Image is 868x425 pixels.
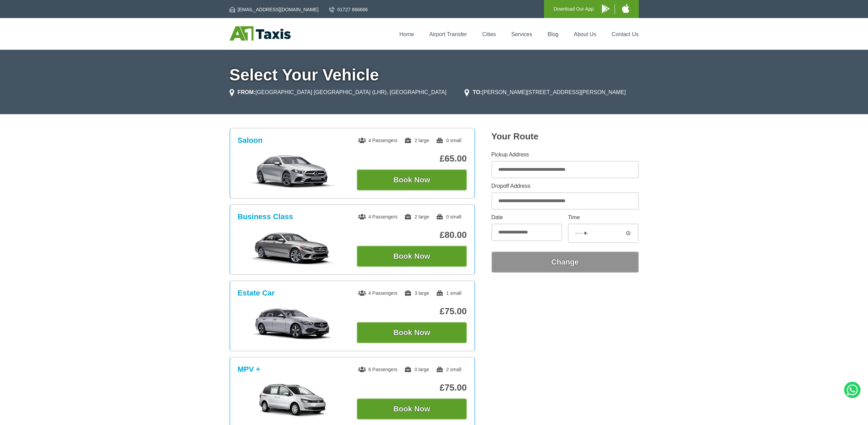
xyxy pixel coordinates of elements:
button: Change [491,252,639,273]
button: Book Now [357,246,467,267]
a: 01727 866666 [329,6,368,13]
img: A1 Taxis iPhone App [622,4,629,13]
span: 3 large [404,290,429,296]
span: 2 large [404,138,429,143]
span: 4 Passengers [358,214,398,219]
span: 2 large [404,214,429,219]
span: 0 small [436,214,461,219]
h1: Select Your Vehicle [230,67,639,83]
label: Pickup Address [491,152,639,157]
span: 0 large [404,367,429,372]
img: Saloon [241,154,344,188]
a: Services [511,31,532,37]
strong: FROM: [238,89,255,95]
a: Home [399,31,414,37]
button: Book Now [357,169,467,191]
span: 4 Passengers [358,290,398,296]
a: Cities [482,31,496,37]
button: Book Now [357,322,467,343]
span: 6 Passengers [358,367,398,372]
p: £80.00 [357,230,467,240]
label: Dropoff Address [491,183,639,189]
a: [EMAIL_ADDRESS][DOMAIN_NAME] [230,6,319,13]
img: A1 Taxis St Albans LTD [230,26,291,41]
h3: Estate Car [238,289,275,298]
img: Business Class [241,231,344,265]
li: [GEOGRAPHIC_DATA] [GEOGRAPHIC_DATA] (LHR), [GEOGRAPHIC_DATA] [230,88,447,96]
span: 4 Passengers [358,138,398,143]
h2: Your Route [491,131,639,142]
a: Blog [547,31,558,37]
button: Book Now [357,398,467,420]
p: £65.00 [357,153,467,164]
a: Airport Transfer [429,31,467,37]
p: Download Our App [554,5,594,13]
label: Time [568,215,638,220]
p: £75.00 [357,382,467,393]
label: Date [491,215,562,220]
span: 0 small [436,138,461,143]
img: A1 Taxis Android App [602,4,609,13]
h3: Saloon [238,136,263,145]
li: [PERSON_NAME][STREET_ADDRESS][PERSON_NAME] [465,88,626,96]
h3: Business Class [238,212,293,221]
a: About Us [574,31,597,37]
strong: TO: [473,89,482,95]
span: 1 small [436,290,461,296]
h3: MPV + [238,365,261,374]
img: Estate Car [241,307,344,341]
p: £75.00 [357,306,467,317]
span: 2 small [436,367,461,372]
img: MPV + [241,383,344,418]
a: Contact Us [612,31,638,37]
